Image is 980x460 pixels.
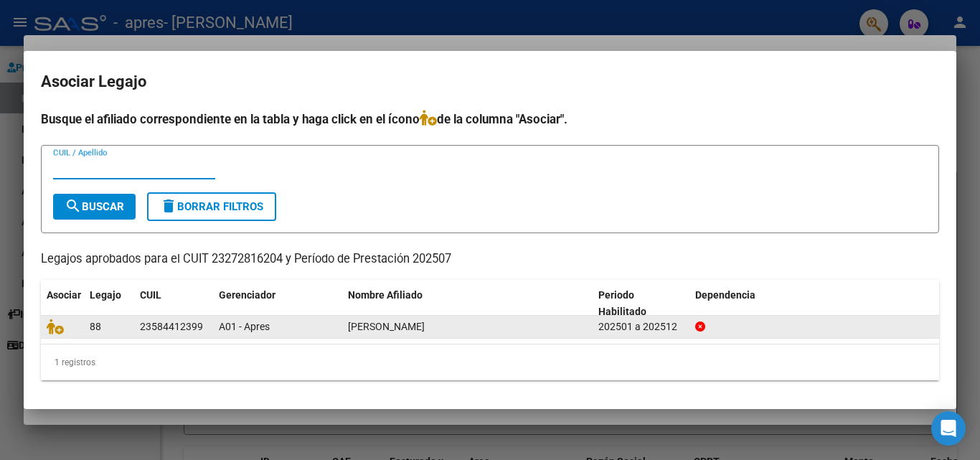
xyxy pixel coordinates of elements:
[598,289,646,317] span: Periodo Habilitado
[65,200,124,213] span: Buscar
[348,289,423,301] span: Nombre Afiliado
[84,280,134,327] datatable-header-cell: Legajo
[160,200,263,213] span: Borrar Filtros
[134,280,213,327] datatable-header-cell: CUIL
[53,194,136,220] button: Buscar
[41,280,84,327] datatable-header-cell: Asociar
[90,289,121,301] span: Legajo
[931,411,966,446] div: Open Intercom Messenger
[598,319,684,335] div: 202501 a 202512
[219,289,275,301] span: Gerenciador
[593,280,689,327] datatable-header-cell: Periodo Habilitado
[41,68,939,95] h2: Asociar Legajo
[160,197,177,215] mat-icon: delete
[348,321,425,332] span: SARUBI ARIAS GENNARO
[342,280,593,327] datatable-header-cell: Nombre Afiliado
[213,280,342,327] datatable-header-cell: Gerenciador
[695,289,755,301] span: Dependencia
[41,344,939,380] div: 1 registros
[47,289,81,301] span: Asociar
[65,197,82,215] mat-icon: search
[90,321,101,332] span: 88
[140,319,203,335] div: 23584412399
[41,110,939,128] h4: Busque el afiliado correspondiente en la tabla y haga click en el ícono de la columna "Asociar".
[147,192,276,221] button: Borrar Filtros
[689,280,940,327] datatable-header-cell: Dependencia
[219,321,270,332] span: A01 - Apres
[41,250,939,268] p: Legajos aprobados para el CUIT 23272816204 y Período de Prestación 202507
[140,289,161,301] span: CUIL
